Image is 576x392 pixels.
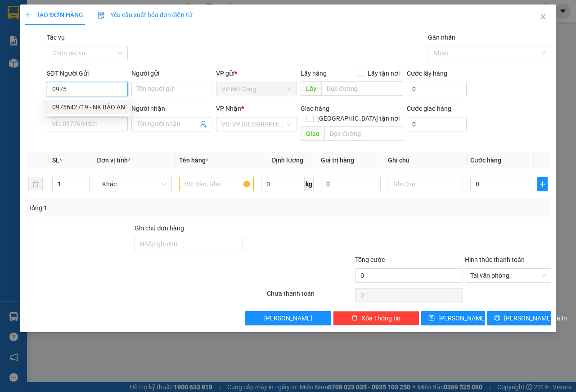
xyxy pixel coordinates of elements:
span: printer [494,315,500,322]
input: Cước lấy hàng [407,82,467,96]
span: save [428,315,435,322]
label: Cước giao hàng [407,105,451,112]
div: Người nhận [131,104,212,113]
span: Khác [102,177,166,191]
input: Ghi chú đơn hàng [135,237,243,251]
input: Cước giao hàng [407,117,467,131]
span: up [82,179,87,184]
span: delete [351,315,358,322]
img: logo [3,5,43,45]
input: VD: Bàn, Ghế [179,177,254,191]
span: SL [52,157,59,164]
span: Decrease Value [79,184,89,191]
button: plus [537,177,548,191]
span: Tại văn phòng [470,269,546,282]
span: Xóa Thông tin [361,313,400,323]
span: Tổng cước [355,256,385,263]
span: ----------------------------------------- [24,49,110,56]
label: Gán nhãn [428,34,455,41]
span: plus [538,180,547,188]
input: 0 [321,177,381,191]
div: SĐT Người Gửi [47,68,128,78]
input: Dọc đường [324,126,403,141]
span: Lấy [301,81,321,96]
span: 01 Võ Văn Truyện, KP.1, Phường 2 [71,27,124,38]
span: Lấy hàng [301,70,327,77]
button: [PERSON_NAME] [245,311,331,325]
span: close [540,13,547,20]
button: Close [531,5,556,30]
label: Cước lấy hàng [407,70,447,77]
span: Hotline: 19001152 [71,40,110,45]
div: 0975642719 - NK BẢO AN [52,102,125,112]
input: Dọc đường [321,81,403,96]
span: [PERSON_NAME] và In [504,313,567,323]
span: user-add [200,121,207,128]
span: close-circle [541,273,546,278]
strong: ĐỒNG PHƯỚC [71,5,123,13]
span: Cước hàng [470,157,501,164]
label: Ghi chú đơn hàng [135,225,184,232]
span: [PERSON_NAME] [264,313,312,323]
span: Increase Value [79,177,89,184]
span: VP Mỏ Công [221,82,292,96]
span: plus [25,12,31,18]
span: Giao hàng [301,105,329,112]
span: Giao [301,126,324,141]
span: [PERSON_NAME]: [3,58,95,63]
button: save[PERSON_NAME] [421,311,486,325]
img: icon [98,12,105,19]
button: deleteXóa Thông tin [333,311,419,325]
span: 02:31:23 [DATE] [20,65,55,71]
span: Yêu cầu xuất hóa đơn điện tử [98,11,193,18]
div: Chưa thanh toán [266,288,354,304]
input: Ghi Chú [388,177,463,191]
button: delete [28,177,43,191]
label: Tác vụ [47,34,65,41]
div: Người gửi [131,68,212,78]
span: Bến xe [GEOGRAPHIC_DATA] [71,14,121,26]
span: Đơn vị tính [97,157,130,164]
span: TẠO ĐƠN HÀNG [25,11,83,18]
label: Hình thức thanh toán [465,256,525,263]
span: In ngày: [3,65,55,71]
span: VP Nhận [216,105,241,112]
span: kg [305,177,314,191]
span: Giá trị hàng [321,157,354,164]
th: Ghi chú [384,152,467,169]
span: down [82,185,87,190]
span: Lấy tận nơi [364,68,403,78]
span: Định lượng [271,157,303,164]
span: Tên hàng [179,157,208,164]
div: Tổng: 1 [28,203,223,213]
span: VPMC1208250001 [45,57,96,64]
button: printer[PERSON_NAME] và In [487,311,551,325]
div: 0975642719 - NK BẢO AN [47,100,130,114]
span: [PERSON_NAME] [438,313,486,323]
div: VP gửi [216,68,297,78]
span: [GEOGRAPHIC_DATA] tận nơi [314,113,403,123]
